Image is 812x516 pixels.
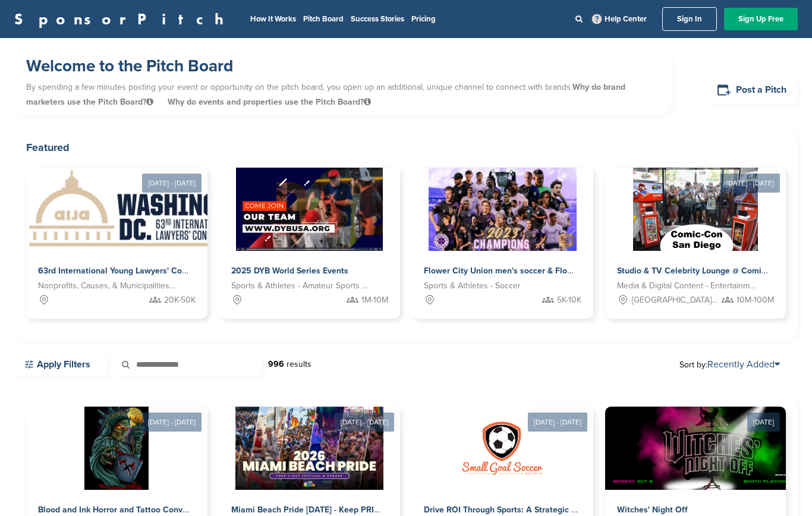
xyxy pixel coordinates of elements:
span: Sports & Athletes - Amateur Sports Leagues [231,279,371,292]
span: Nonprofits, Causes, & Municipalities - Professional Development [38,279,178,292]
div: [DATE] - [DATE] [142,174,202,193]
strong: 996 [268,359,284,369]
a: How It Works [250,14,296,24]
div: [DATE] [747,413,780,432]
a: Help Center [590,12,649,26]
span: Flower City Union men's soccer & Flower City 1872 women's soccer [424,266,683,276]
span: [GEOGRAPHIC_DATA], [GEOGRAPHIC_DATA] [632,294,719,307]
a: Apply Filters [14,352,108,377]
a: [DATE] - [DATE] Sponsorpitch & 63rd International Young Lawyers' Congress Nonprofits, Causes, & M... [26,149,207,319]
div: [DATE] - [DATE] [528,413,587,432]
img: Sponsorpitch & [26,168,262,251]
a: Pitch Board [303,14,344,24]
span: Blood and Ink Horror and Tattoo Convention of [GEOGRAPHIC_DATA] Fall 2025 [38,505,344,515]
span: 1M-10M [361,294,388,307]
a: Post a Pitch [707,75,798,105]
span: 20K-50K [164,294,196,307]
img: Sponsorpitch & [429,168,577,251]
a: Pricing [411,14,436,24]
h1: Welcome to the Pitch Board [26,55,660,77]
span: Witches' Night Off [617,505,688,515]
span: 63rd International Young Lawyers' Congress [38,266,207,276]
span: 5K-10K [557,294,581,307]
span: 10M-100M [737,294,774,307]
span: Sports & Athletes - Soccer [424,279,521,292]
a: Sign Up Free [724,8,798,30]
span: Miami Beach Pride [DATE] - Keep PRIDE Alive [231,505,407,515]
a: Recently Added [707,358,780,370]
img: Sponsorpitch & [461,407,544,490]
a: Success Stories [351,14,404,24]
div: [DATE] - [DATE] [335,413,394,432]
a: Sign In [662,7,717,31]
img: Sponsorpitch & [235,407,383,490]
span: results [287,359,311,369]
h2: Featured [26,139,786,156]
span: 2025 DYB World Series Events [231,266,348,276]
a: SponsorPitch [14,11,231,27]
span: Media & Digital Content - Entertainment [617,279,757,292]
a: Sponsorpitch & Flower City Union men's soccer & Flower City 1872 women's soccer Sports & Athletes... [412,168,593,319]
img: Sponsorpitch & [633,168,758,251]
span: Sort by: [679,360,780,369]
img: Sponsorpitch & [84,407,149,490]
p: By spending a few minutes posting your event or opportunity on the pitch board, you open up an ad... [26,77,660,112]
img: Sponsorpitch & [236,168,383,251]
div: [DATE] - [DATE] [720,174,780,193]
span: Drive ROI Through Sports: A Strategic Investment Opportunity [424,505,662,515]
span: Why do events and properties use the Pitch Board? [168,97,371,107]
a: Sponsorpitch & 2025 DYB World Series Events Sports & Athletes - Amateur Sports Leagues 1M-10M [219,168,401,319]
a: [DATE] - [DATE] Sponsorpitch & Studio & TV Celebrity Lounge @ Comic-Con [GEOGRAPHIC_DATA]. Over 3... [605,149,786,319]
div: [DATE] - [DATE] [142,413,202,432]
